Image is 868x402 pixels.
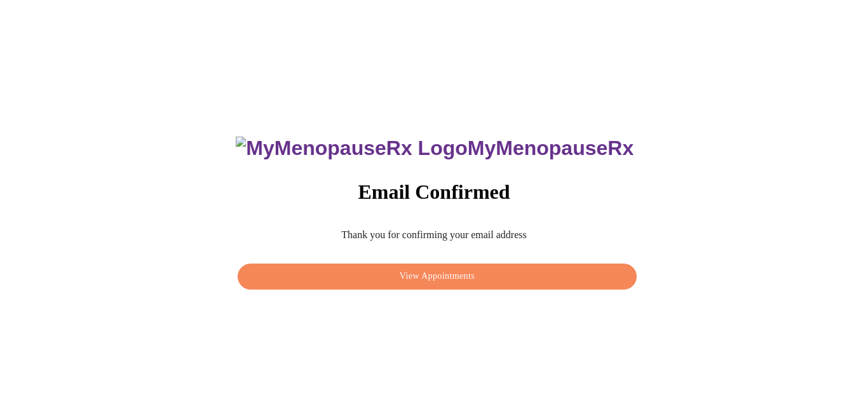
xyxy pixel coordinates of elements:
span: View Appointments [252,269,622,285]
h3: Email Confirmed [234,180,634,204]
img: MyMenopauseRx Logo [236,137,467,160]
h3: MyMenopauseRx [236,137,634,160]
a: View Appointments [234,267,640,278]
button: View Appointments [238,264,637,290]
p: Thank you for confirming your email address [234,229,634,241]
